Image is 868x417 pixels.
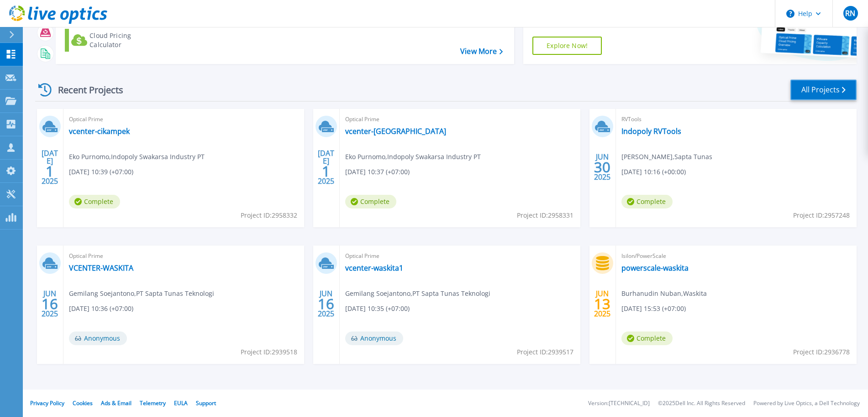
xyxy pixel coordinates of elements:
[845,10,855,17] span: RN
[174,399,188,407] a: EULA
[196,399,216,407] a: Support
[69,114,299,124] span: Optical Prime
[594,300,610,308] span: 13
[345,195,396,208] span: Complete
[588,401,650,406] li: Version: [TECHNICAL_ID]
[621,114,851,124] span: RVTools
[69,167,133,177] span: [DATE] 10:39 (+07:00)
[69,263,133,273] a: VCENTER-WASKITA
[621,304,686,314] span: [DATE] 15:53 (+07:00)
[345,167,410,177] span: [DATE] 10:37 (+07:00)
[790,80,857,100] a: All Projects
[65,29,167,52] a: Cloud Pricing Calculator
[621,152,712,162] span: [PERSON_NAME] , Sapta Tunas
[69,127,130,136] a: vcenter-cikampek
[594,150,611,184] div: JUN 2025
[345,114,575,124] span: Optical Prime
[322,167,330,175] span: 1
[621,331,673,345] span: Complete
[345,127,446,136] a: vcenter-[GEOGRAPHIC_DATA]
[241,210,297,220] span: Project ID: 2958332
[517,210,573,220] span: Project ID: 2958331
[101,399,132,407] a: Ads & Email
[89,31,163,49] div: Cloud Pricing Calculator
[345,331,403,345] span: Anonymous
[35,79,136,101] div: Recent Projects
[41,150,58,184] div: [DATE] 2025
[658,401,745,406] li: © 2025 Dell Inc. All Rights Reserved
[621,289,707,299] span: Burhanudin Nuban , Waskita
[317,150,335,184] div: [DATE] 2025
[621,167,686,177] span: [DATE] 10:16 (+00:00)
[532,37,602,55] a: Explore Now!
[69,152,205,162] span: Eko Purnomo , Indopoly Swakarsa Industry PT
[621,195,673,208] span: Complete
[69,331,127,345] span: Anonymous
[753,401,860,406] li: Powered by Live Optics, a Dell Technology
[793,347,850,357] span: Project ID: 2936778
[345,304,410,314] span: [DATE] 10:35 (+07:00)
[73,399,93,407] a: Cookies
[317,287,335,321] div: JUN 2025
[69,251,299,261] span: Optical Prime
[345,152,481,162] span: Eko Purnomo , Indopoly Swakarsa Industry PT
[140,399,166,407] a: Telemetry
[621,251,851,261] span: Isilon/PowerScale
[793,210,850,220] span: Project ID: 2957248
[345,289,490,299] span: Gemilang Soejantono , PT Sapta Tunas Teknologi
[594,287,611,321] div: JUN 2025
[621,263,689,273] a: powerscale-waskita
[46,167,54,175] span: 1
[69,195,120,208] span: Complete
[30,399,64,407] a: Privacy Policy
[594,163,610,171] span: 30
[345,251,575,261] span: Optical Prime
[345,263,403,273] a: vcenter-waskita1
[517,347,573,357] span: Project ID: 2939517
[621,127,681,136] a: Indopoly RVTools
[318,300,334,308] span: 16
[41,287,58,321] div: JUN 2025
[460,47,503,56] a: View More
[69,304,133,314] span: [DATE] 10:36 (+07:00)
[241,347,297,357] span: Project ID: 2939518
[42,300,58,308] span: 16
[69,289,214,299] span: Gemilang Soejantono , PT Sapta Tunas Teknologi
